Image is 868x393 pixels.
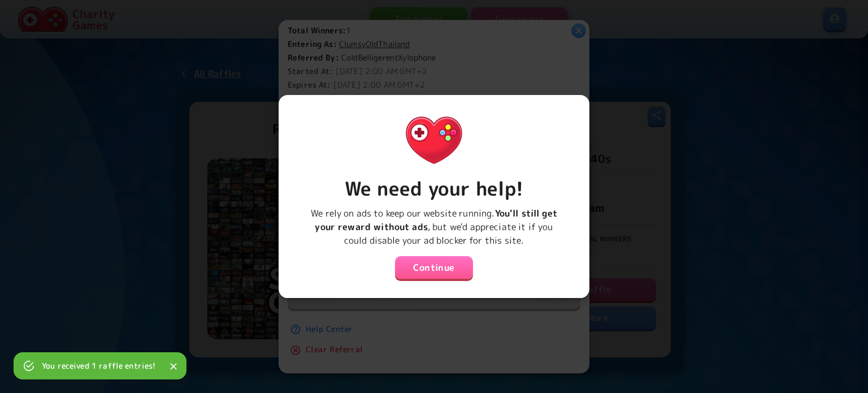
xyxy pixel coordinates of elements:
[398,104,470,176] img: Charity.Games
[165,358,182,375] button: Close
[395,256,473,279] button: Continue
[345,175,524,202] strong: We need your help!
[315,207,557,233] b: You'll still get your reward without ads
[288,206,580,247] p: We rely on ads to keep our website running. , but we'd appreciate it if you could disable your ad...
[42,356,156,376] div: You received 1 raffle entries!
